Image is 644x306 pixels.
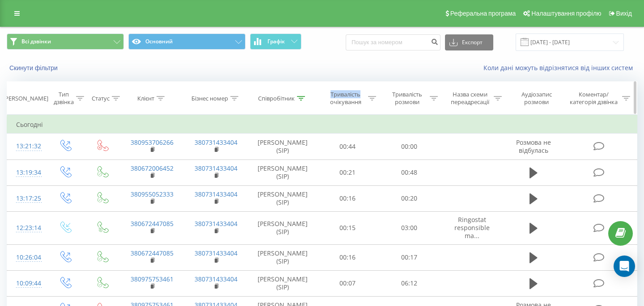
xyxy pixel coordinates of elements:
[7,34,124,50] button: Всі дзвінки
[7,116,637,134] td: Сьогодні
[531,10,601,17] span: Налаштування профілю
[448,91,491,106] div: Назва схеми переадресації
[131,275,174,283] a: 380975753461
[248,185,317,211] td: [PERSON_NAME] (SIP)
[195,275,237,283] a: 380731433404
[512,91,561,106] div: Аудіозапис розмови
[131,164,174,172] a: 380672006452
[16,138,38,155] div: 13:21:32
[317,159,379,185] td: 00:21
[258,95,295,102] div: Співробітник
[325,91,366,106] div: Тривалість очікування
[131,219,174,228] a: 380672447085
[16,219,38,237] div: 12:23:14
[195,190,237,198] a: 380731433404
[317,211,379,244] td: 00:15
[568,91,620,106] div: Коментар/категорія дзвінка
[483,63,637,72] a: Коли дані можуть відрізнятися вiд інших систем
[16,249,38,266] div: 10:26:04
[378,270,440,296] td: 06:12
[195,164,237,172] a: 380731433404
[131,190,174,198] a: 380955052333
[378,134,440,159] td: 00:00
[3,95,48,102] div: [PERSON_NAME]
[317,244,379,270] td: 00:16
[16,275,38,292] div: 10:09:44
[248,134,317,159] td: [PERSON_NAME] (SIP)
[454,215,490,240] span: Ringostat responsible ma...
[516,138,551,155] span: Розмова не відбулась
[7,64,62,72] button: Скинути фільтри
[248,211,317,244] td: [PERSON_NAME] (SIP)
[267,38,285,45] span: Графік
[250,34,301,50] button: Графік
[92,95,110,102] div: Статус
[445,34,493,50] button: Експорт
[378,185,440,211] td: 00:20
[191,95,228,102] div: Бізнес номер
[616,10,632,17] span: Вихід
[131,249,174,257] a: 380672447085
[386,91,428,106] div: Тривалість розмови
[128,34,246,50] button: Основний
[21,38,51,45] span: Всі дзвінки
[346,34,441,50] input: Пошук за номером
[54,91,74,106] div: Тип дзвінка
[378,211,440,244] td: 03:00
[248,244,317,270] td: [PERSON_NAME] (SIP)
[16,190,38,207] div: 13:17:25
[137,95,154,102] div: Клієнт
[195,138,237,147] a: 380731433404
[317,134,379,159] td: 00:44
[131,138,174,147] a: 380953706266
[248,270,317,296] td: [PERSON_NAME] (SIP)
[378,159,440,185] td: 00:48
[195,219,237,228] a: 380731433404
[195,249,237,257] a: 380731433404
[317,270,379,296] td: 00:07
[16,164,38,181] div: 13:19:34
[378,244,440,270] td: 00:17
[450,10,516,17] span: Реферальна програма
[317,185,379,211] td: 00:16
[248,159,317,185] td: [PERSON_NAME] (SIP)
[614,256,635,277] div: Open Intercom Messenger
